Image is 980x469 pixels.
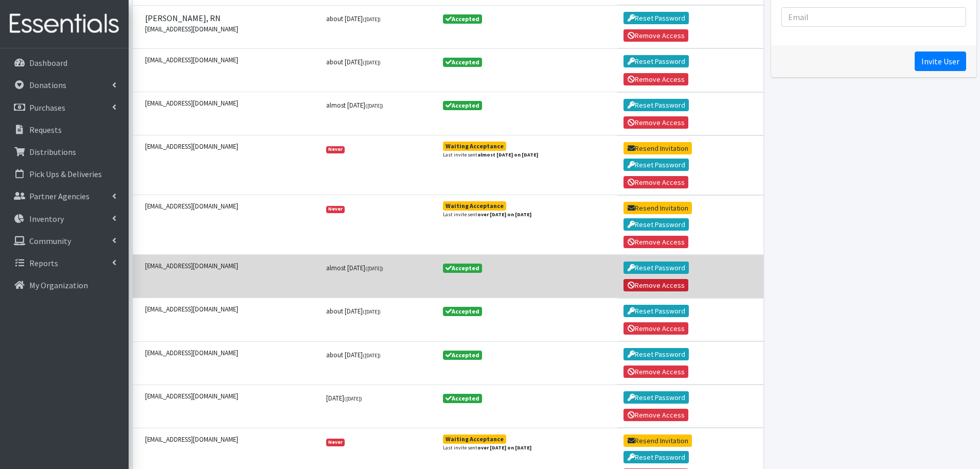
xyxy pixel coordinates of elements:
span: Never [326,439,345,446]
p: Distributions [29,147,76,157]
span: Never [326,146,345,153]
small: [EMAIL_ADDRESS][DOMAIN_NAME] [145,348,314,358]
button: Reset Password [623,99,689,111]
div: Waiting Acceptance [446,203,504,209]
span: Accepted [443,394,482,403]
span: Accepted [443,264,482,273]
small: ([DATE]) [365,102,383,109]
button: Resend Invitation [623,202,692,214]
p: Inventory [29,214,64,224]
small: Last invite sent [443,211,531,218]
p: Donations [29,80,66,90]
a: Purchases [4,97,124,118]
button: Remove Access [623,322,688,335]
small: [EMAIL_ADDRESS][DOMAIN_NAME] [145,24,314,34]
small: [DATE] [326,394,362,402]
button: Remove Access [623,73,688,85]
small: [EMAIL_ADDRESS][DOMAIN_NAME] [145,201,314,211]
span: Accepted [443,101,482,110]
button: Reset Password [623,218,689,231]
button: Remove Access [623,236,688,248]
button: Remove Access [623,116,688,129]
small: about [DATE] [326,14,381,23]
a: Inventory [4,209,124,229]
small: almost [DATE] [326,101,383,109]
span: Accepted [443,307,482,316]
p: Dashboard [29,58,67,68]
button: Resend Invitation [623,435,692,447]
p: Community [29,236,71,246]
button: Remove Access [623,366,688,378]
small: Last invite sent [443,444,531,451]
span: [PERSON_NAME], RN [145,12,314,24]
small: ([DATE]) [365,265,383,272]
small: [EMAIL_ADDRESS][DOMAIN_NAME] [145,435,314,444]
a: Community [4,231,124,251]
p: Pick Ups & Deliveries [29,169,102,179]
span: Accepted [443,58,482,67]
div: Waiting Acceptance [446,436,504,442]
p: Partner Agencies [29,191,90,201]
strong: over [DATE] on [DATE] [477,211,531,218]
button: Reset Password [623,451,689,463]
button: Reset Password [623,391,689,404]
small: [EMAIL_ADDRESS][DOMAIN_NAME] [145,55,314,65]
small: ([DATE]) [344,395,362,402]
small: ([DATE]) [363,308,381,315]
small: about [DATE] [326,351,381,359]
button: Reset Password [623,159,689,171]
a: Reports [4,253,124,273]
button: Remove Access [623,409,688,421]
span: Accepted [443,14,482,24]
button: Remove Access [623,176,688,188]
div: Waiting Acceptance [446,143,504,149]
p: Purchases [29,102,65,113]
button: Reset Password [623,348,689,360]
small: about [DATE] [326,58,381,66]
input: Invite User [915,51,966,71]
p: Reports [29,258,58,268]
span: Never [326,206,345,213]
small: [EMAIL_ADDRESS][DOMAIN_NAME] [145,304,314,314]
span: Accepted [443,351,482,360]
strong: almost [DATE] on [DATE] [477,151,538,158]
button: Remove Access [623,29,688,42]
a: Donations [4,75,124,95]
small: ([DATE]) [363,352,381,359]
a: My Organization [4,275,124,296]
a: Dashboard [4,53,124,73]
a: Pick Ups & Deliveries [4,164,124,184]
small: [EMAIL_ADDRESS][DOMAIN_NAME] [145,261,314,271]
p: Requests [29,125,62,135]
button: Reset Password [623,262,689,274]
p: My Organization [29,280,88,290]
small: [EMAIL_ADDRESS][DOMAIN_NAME] [145,98,314,108]
a: Partner Agencies [4,186,124,206]
button: Resend Invitation [623,142,692,154]
small: [EMAIL_ADDRESS][DOMAIN_NAME] [145,142,314,151]
small: about [DATE] [326,307,381,315]
a: Distributions [4,142,124,162]
small: Last invite sent [443,151,538,159]
strong: over [DATE] on [DATE] [477,444,531,451]
button: Reset Password [623,55,689,67]
button: Reset Password [623,305,689,317]
input: Email [781,7,966,27]
img: HumanEssentials [4,7,124,41]
button: Reset Password [623,12,689,24]
small: [EMAIL_ADDRESS][DOMAIN_NAME] [145,391,314,401]
a: Requests [4,119,124,140]
small: ([DATE]) [363,59,381,66]
small: ([DATE]) [363,16,381,23]
small: almost [DATE] [326,264,383,272]
button: Remove Access [623,279,688,291]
